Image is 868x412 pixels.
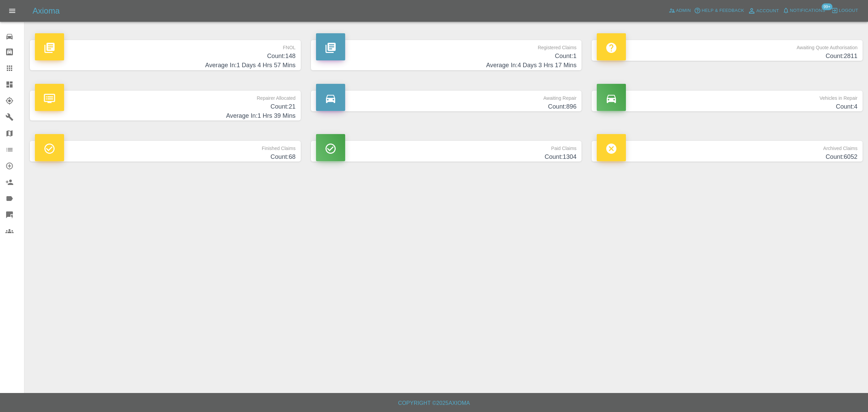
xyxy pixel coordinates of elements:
a: Registered ClaimsCount:1Average In:4 Days 3 Hrs 17 Mins [311,40,582,70]
a: Account [746,5,781,16]
a: Vehicles in RepairCount:4 [592,91,863,111]
h4: Count: 68 [35,152,296,162]
span: Notifications [790,7,825,15]
a: Archived ClaimsCount:6052 [592,141,863,162]
span: Logout [839,7,858,15]
h4: Count: 21 [35,102,296,111]
p: Registered Claims [316,40,577,52]
span: 99+ [822,3,832,10]
span: Admin [676,7,691,15]
h5: Axioma [33,5,60,16]
a: Paid ClaimsCount:1304 [311,141,582,162]
a: Admin [667,5,693,16]
p: Awaiting Repair [316,91,577,102]
h4: Count: 896 [316,102,577,111]
h4: Count: 4 [597,102,857,111]
h4: Count: 6052 [597,152,857,162]
button: Notifications [781,5,827,16]
p: Paid Claims [316,141,577,152]
p: Finished Claims [35,141,296,152]
a: Awaiting Quote AuthorisationCount:2811 [592,40,863,61]
span: Help & Feedback [702,7,744,15]
h6: Copyright © 2025 Axioma [5,398,863,408]
a: FNOLCount:148Average In:1 Days 4 Hrs 57 Mins [30,40,301,70]
button: Open drawer [4,3,20,19]
h4: Count: 2811 [597,52,857,61]
button: Help & Feedback [692,5,746,16]
a: Repairer AllocatedCount:21Average In:1 Hrs 39 Mins [30,91,301,121]
h4: Average In: 1 Days 4 Hrs 57 Mins [35,61,296,70]
p: FNOL [35,40,296,52]
p: Vehicles in Repair [597,91,857,102]
a: Finished ClaimsCount:68 [30,141,301,162]
h4: Count: 148 [35,52,296,61]
span: Account [756,7,779,15]
p: Archived Claims [597,141,857,152]
h4: Count: 1 [316,52,577,61]
p: Repairer Allocated [35,91,296,102]
a: Awaiting RepairCount:896 [311,91,582,111]
button: Logout [830,5,860,16]
p: Awaiting Quote Authorisation [597,40,857,52]
h4: Count: 1304 [316,152,577,162]
h4: Average In: 4 Days 3 Hrs 17 Mins [316,61,577,70]
h4: Average In: 1 Hrs 39 Mins [35,111,296,120]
